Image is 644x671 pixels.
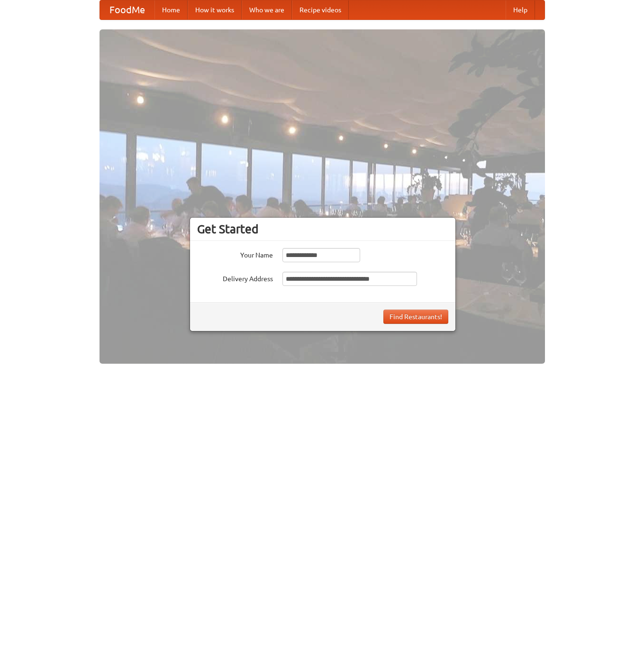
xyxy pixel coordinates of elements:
label: Delivery Address [197,272,273,284]
a: Who we are [242,0,292,19]
a: Recipe videos [292,0,349,19]
a: Home [154,0,188,19]
a: How it works [188,0,242,19]
button: Find Restaurants! [383,310,448,324]
label: Your Name [197,248,273,260]
a: Help [506,0,535,19]
h3: Get Started [197,222,448,236]
a: FoodMe [100,0,154,19]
